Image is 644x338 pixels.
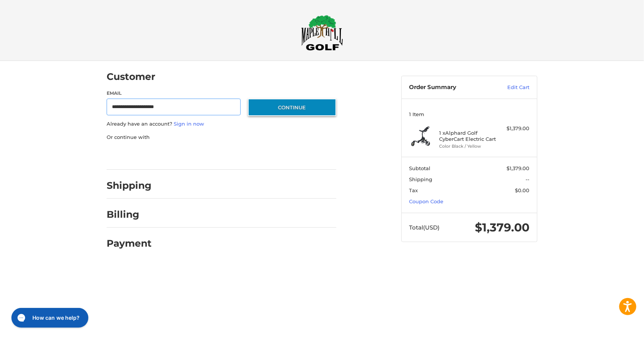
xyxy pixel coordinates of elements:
[439,143,498,150] li: Color Black / Yellow
[500,125,530,132] div: $1,379.00
[515,187,530,193] span: $0.00
[174,121,204,127] a: Sign in now
[409,84,491,91] h3: Order Summary
[248,99,336,116] button: Continue
[475,220,530,234] span: $1,379.00
[107,180,152,191] h2: Shipping
[409,198,444,204] a: Coupon Code
[107,120,336,128] p: Already have an account?
[491,84,530,91] a: Edit Cart
[526,176,530,182] span: --
[507,165,530,171] span: $1,379.00
[107,209,151,220] h2: Billing
[409,187,418,193] span: Tax
[409,224,440,231] span: Total (USD)
[107,134,336,141] p: Or continue with
[169,148,226,162] iframe: PayPal-paylater
[439,130,498,142] h4: 1 x Alphard Golf CyberCart Electric Cart
[107,238,152,249] h2: Payment
[409,111,530,117] h3: 1 Item
[107,90,241,97] label: Email
[233,148,291,162] iframe: PayPal-venmo
[301,15,343,51] img: Maple Hill Golf
[409,165,431,171] span: Subtotal
[104,148,161,162] iframe: PayPal-paypal
[8,305,91,330] iframe: Gorgias live chat messenger
[107,71,155,83] h2: Customer
[409,176,433,182] span: Shipping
